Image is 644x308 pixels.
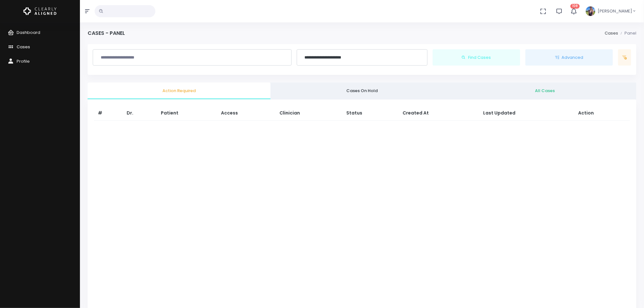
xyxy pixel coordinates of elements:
[399,106,479,121] th: Created At
[17,44,30,50] span: Cases
[585,5,596,17] img: Header Avatar
[618,30,636,36] li: Panel
[574,106,630,121] th: Action
[123,106,157,121] th: Dr.
[217,106,276,121] th: Access
[88,30,125,36] h4: Cases - Panel
[276,106,342,121] th: Clinician
[598,8,632,14] span: [PERSON_NAME]
[93,88,265,94] span: Action Required
[17,29,40,36] span: Dashboard
[94,106,123,121] th: #
[479,106,574,121] th: Last Updated
[459,88,631,94] span: All Cases
[23,4,57,18] img: Logo Horizontal
[342,106,399,121] th: Status
[157,106,217,121] th: Patient
[570,4,580,9] span: 108
[525,49,613,66] button: Advanced
[605,30,618,36] a: Cases
[276,88,448,94] span: Cases On Hold
[433,49,520,66] button: Find Cases
[17,58,30,64] span: Profile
